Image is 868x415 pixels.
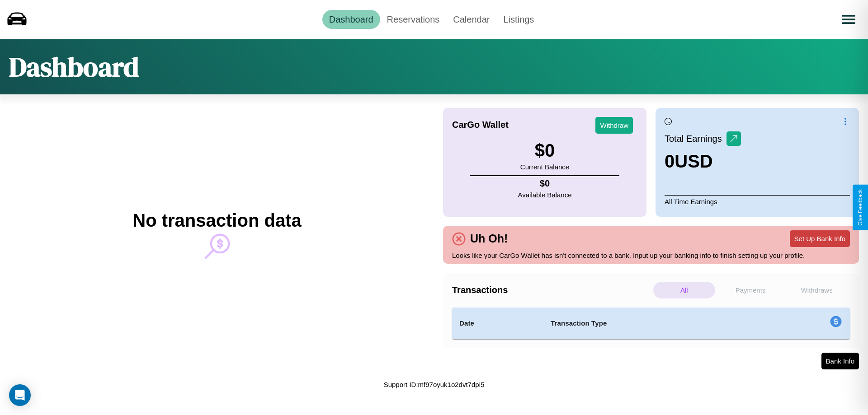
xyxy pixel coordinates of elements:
[466,232,512,245] h4: Uh Oh!
[9,48,139,85] h1: Dashboard
[132,210,301,231] h2: No transaction data
[595,117,633,134] button: Withdraw
[452,120,509,130] h4: CarGo Wallet
[9,384,31,406] div: Open Intercom Messenger
[786,282,848,298] p: Withdraws
[452,285,651,295] h4: Transactions
[384,378,485,391] p: Support ID: mf97oyuk1o2dvt7dpi5
[446,10,496,29] a: Calendar
[380,10,447,29] a: Reservations
[518,189,572,201] p: Available Balance
[452,249,850,261] p: Looks like your CarGo Wallet has isn't connected to a bank. Input up your banking info to finish ...
[790,230,850,247] button: Set Up Bank Info
[518,178,572,189] h4: $ 0
[452,308,850,339] table: simple table
[653,282,715,298] p: All
[551,318,756,329] h4: Transaction Type
[520,161,569,173] p: Current Balance
[459,318,536,329] h4: Date
[720,282,782,298] p: Payments
[322,10,380,29] a: Dashboard
[520,140,569,161] h3: $ 0
[821,353,859,369] button: Bank Info
[665,131,726,147] p: Total Earnings
[857,189,863,226] div: Give Feedback
[665,195,850,208] p: All Time Earnings
[496,10,541,29] a: Listings
[836,7,861,32] button: Open menu
[665,151,741,172] h3: 0 USD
